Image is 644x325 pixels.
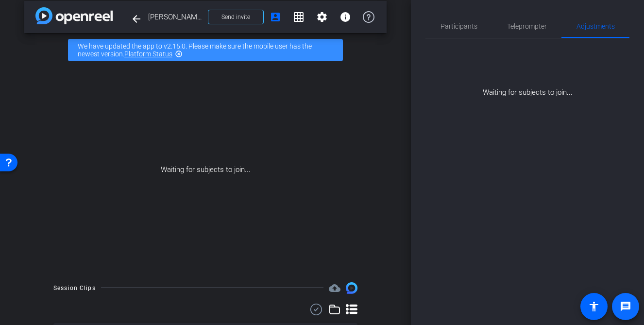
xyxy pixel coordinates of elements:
[346,282,357,294] img: Session clips
[221,13,250,21] span: Send invite
[425,38,629,98] div: Waiting for subjects to join...
[124,50,172,58] a: Platform Status
[576,23,615,30] span: Adjustments
[175,50,183,58] mat-icon: highlight_off
[507,23,547,30] span: Teleprompter
[620,301,631,312] mat-icon: message
[68,39,343,61] div: We have updated the app to v2.15.0. Please make sure the mobile user has the newest version.
[131,13,142,25] mat-icon: arrow_back
[329,282,340,294] mat-icon: cloud_upload
[35,7,113,24] img: app-logo
[329,282,340,294] span: Destinations for your clips
[316,11,328,23] mat-icon: settings
[148,7,202,27] span: [PERSON_NAME] Health
[293,11,305,23] mat-icon: grid_on
[588,301,600,312] mat-icon: accessibility
[270,11,281,23] mat-icon: account_box
[53,283,96,293] div: Session Clips
[339,11,351,23] mat-icon: info
[208,10,264,24] button: Send invite
[441,23,477,30] span: Participants
[24,67,387,273] div: Waiting for subjects to join...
